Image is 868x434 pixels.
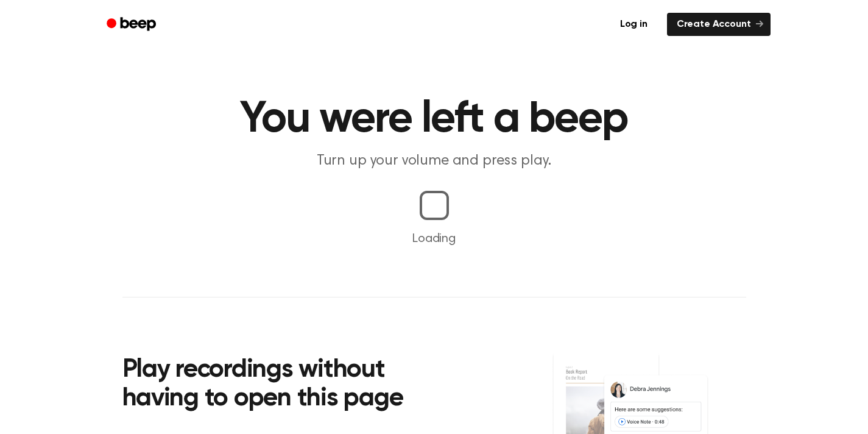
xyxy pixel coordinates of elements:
[122,356,451,414] h2: Play recordings without having to open this page
[15,230,853,248] p: Loading
[122,98,746,141] h1: You were left a beep
[200,151,668,171] p: Turn up your volume and press play.
[98,13,167,37] a: Beep
[667,13,771,36] a: Create Account
[608,10,660,38] a: Log in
